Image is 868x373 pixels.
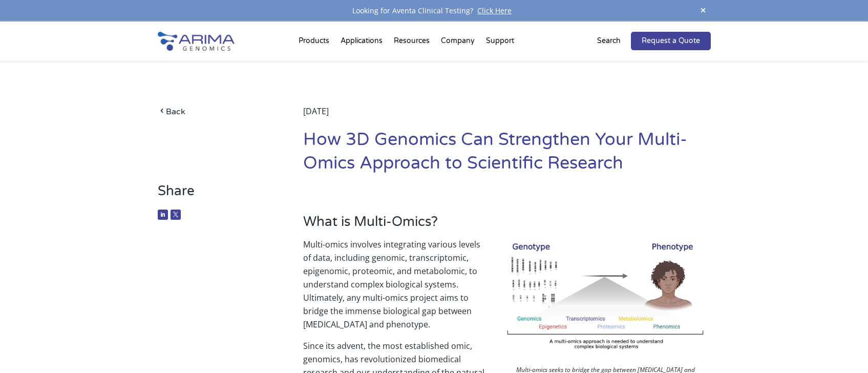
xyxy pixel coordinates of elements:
div: Looking for Aventa Clinical Testing? [158,4,711,17]
a: Request a Quote [631,32,711,50]
p: Multi-omics involves integrating various levels of data, including genomic, transcriptomic, epige... [303,238,710,339]
h1: How 3D Genomics Can Strengthen Your Multi-Omics Approach to Scientific Research [303,128,710,183]
div: [DATE] [303,105,710,128]
h3: What is Multi-Omics? [303,214,710,238]
a: Back [158,105,273,118]
a: Click Here [473,6,516,15]
p: Search [597,34,621,48]
img: Arima-Genomics-logo [158,32,235,51]
h3: Share [158,183,273,207]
